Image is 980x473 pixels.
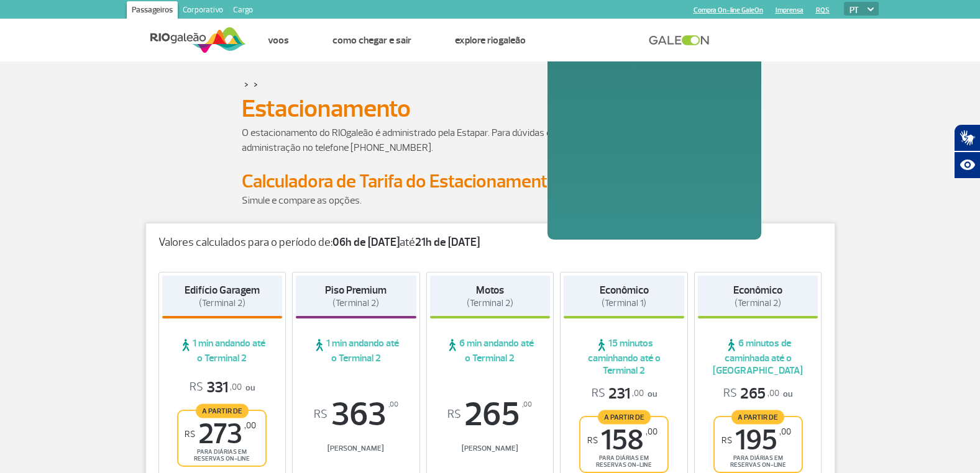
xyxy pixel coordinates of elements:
a: > [254,77,258,91]
sup: R$ [587,435,598,446]
span: para diárias em reservas on-line [189,448,255,462]
span: (Terminal 1) [602,297,646,309]
strong: 06h de [DATE] [332,235,400,250]
span: 273 [185,420,256,448]
a: > [244,77,249,91]
p: Valores calculados para o período de: até [158,236,822,250]
sup: ,00 [244,420,256,431]
a: Compra On-line GaleOn [694,6,763,14]
a: Como chegar e sair [332,34,411,47]
p: ou [592,384,657,403]
span: para diárias em reservas on-line [725,454,791,469]
a: Cargo [228,1,258,21]
a: Voos [268,34,289,47]
div: Plugin de acessibilidade da Hand Talk. [954,124,980,179]
span: 6 min andando até o Terminal 2 [430,337,551,364]
sup: ,00 [522,398,532,412]
strong: Econômico [600,284,649,297]
span: 15 minutos caminhando até o Terminal 2 [564,337,684,377]
span: 331 [190,378,242,397]
h1: Estacionamento [242,98,739,119]
button: Abrir tradutor de língua de sinais. [954,124,980,151]
sup: ,00 [646,426,657,437]
sup: R$ [185,429,195,439]
strong: Piso Premium [325,284,387,297]
span: A partir de [731,410,784,424]
span: A partir de [196,403,249,418]
span: 6 minutos de caminhada até o [GEOGRAPHIC_DATA] [698,337,818,377]
a: RQS [816,6,830,14]
span: 363 [296,398,416,431]
strong: Motos [476,284,504,297]
span: (Terminal 2) [735,297,781,309]
a: Corporativo [178,1,228,21]
p: ou [190,378,255,397]
span: A partir de [598,410,651,424]
span: 265 [430,398,551,431]
p: O estacionamento do RIOgaleão é administrado pela Estapar. Para dúvidas e informações, entre em c... [242,125,739,155]
a: Imprensa [776,6,804,14]
span: (Terminal 2) [332,297,379,309]
strong: Econômico [733,284,782,297]
span: (Terminal 2) [467,297,513,309]
a: Atendimento [569,34,621,47]
span: 231 [592,384,644,403]
a: Explore RIOgaleão [455,34,526,47]
strong: Edifício Garagem [185,284,260,297]
span: 1 min andando até o Terminal 2 [162,337,283,364]
h2: Calculadora de Tarifa do Estacionamento [242,170,739,193]
p: ou [723,384,792,403]
button: Abrir recursos assistivos. [954,151,980,179]
span: [PERSON_NAME] [296,444,416,453]
span: [PERSON_NAME] [430,444,551,453]
span: 265 [723,384,779,403]
sup: R$ [314,408,327,421]
span: (Terminal 2) [199,297,245,309]
p: Simule e compare as opções. [242,193,739,208]
strong: 21h de [DATE] [415,235,480,250]
sup: ,00 [388,398,398,412]
span: 158 [587,426,657,454]
a: Passageiros [127,1,178,21]
sup: R$ [721,435,732,446]
span: para diárias em reservas on-line [591,454,657,469]
sup: R$ [447,408,461,421]
sup: ,00 [779,426,791,437]
span: 195 [721,426,791,454]
span: 1 min andando até o Terminal 2 [296,337,416,364]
